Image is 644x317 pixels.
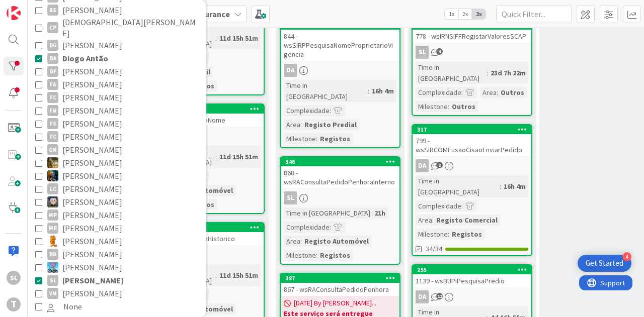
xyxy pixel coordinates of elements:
[62,65,122,78] span: [PERSON_NAME]
[35,117,198,130] button: FS [PERSON_NAME]
[35,208,198,222] button: MP [PERSON_NAME]
[62,52,108,65] span: Diogo Antão
[417,126,531,133] div: 317
[21,2,46,14] span: Support
[7,271,21,285] div: SL
[436,162,443,168] span: 2
[47,288,58,299] div: VM
[436,293,443,299] span: 12
[330,222,331,233] span: :
[62,274,123,287] span: [PERSON_NAME]
[416,62,487,84] div: Time in [GEOGRAPHIC_DATA]
[47,118,58,129] div: FS
[586,258,623,268] div: Get Started
[62,235,122,248] span: [PERSON_NAME]
[458,9,472,19] span: 2x
[62,117,122,130] span: [PERSON_NAME]
[413,134,531,156] div: 799 - wsSIRCOMFusaoCisaoEnviarPedido
[47,40,58,51] div: DG
[412,20,532,116] a: 181778 - wsIRNSIFFRegistarValoresSCAPSLTime in [GEOGRAPHIC_DATA]:23d 7h 22mComplexidade:Area:Outr...
[434,215,500,226] div: Registo Comercial
[413,265,531,274] div: 255
[417,266,531,273] div: 255
[622,252,631,261] div: 4
[416,229,448,240] div: Milestone
[215,33,217,44] span: :
[35,274,198,287] button: SL [PERSON_NAME]
[300,119,302,130] span: :
[47,223,58,234] div: MR
[47,53,58,64] div: DA
[47,170,58,181] img: JC
[149,105,264,113] div: 340
[372,207,388,219] div: 21h
[416,46,429,59] div: SL
[488,67,528,78] div: 23d 7h 22m
[7,6,21,20] img: Visit kanbanzone.com
[35,39,198,52] button: DG [PERSON_NAME]
[281,166,399,188] div: 868 - wsRAConsultaPedidoPenhoraInterno
[35,300,198,313] button: None
[413,290,531,303] div: DA
[281,21,399,61] div: 330844 - wsSIRPPesquisaNomeProprietarioVigencia
[412,124,532,256] a: 317799 - wsSIRCOMFusaoCisaoEnviarPedidoDATime in [GEOGRAPHIC_DATA]:16h 4mComplexidade:Area:Regist...
[62,143,122,156] span: [PERSON_NAME]
[281,191,399,204] div: SL
[330,105,331,116] span: :
[284,250,316,261] div: Milestone
[284,236,300,247] div: Area
[413,265,531,287] div: 2551139 - wsBUPiPesquisaPredio
[35,91,198,104] button: FC [PERSON_NAME]
[416,101,448,112] div: Milestone
[317,250,353,261] div: Registos
[47,79,58,90] div: FA
[316,250,317,261] span: :
[47,92,58,103] div: FC
[35,156,198,169] button: JC [PERSON_NAME]
[47,275,58,286] div: SL
[62,78,122,91] span: [PERSON_NAME]
[416,200,461,212] div: Complexidade
[445,9,458,19] span: 1x
[47,236,58,247] img: RL
[47,105,58,116] div: FM
[62,287,122,300] span: [PERSON_NAME]
[416,290,429,303] div: DA
[370,207,372,219] span: :
[62,130,122,143] span: [PERSON_NAME]
[35,17,198,39] button: CP [DEMOGRAPHIC_DATA][PERSON_NAME]
[416,175,500,197] div: Time in [GEOGRAPHIC_DATA]
[35,195,198,208] button: LS [PERSON_NAME]
[281,157,399,188] div: 346868 - wsRAConsultaPedidoPenhoraInterno
[35,261,198,274] button: SF [PERSON_NAME]
[35,65,198,78] button: DF [PERSON_NAME]
[35,143,198,156] button: GN [PERSON_NAME]
[284,64,297,77] div: DA
[284,207,370,219] div: Time in [GEOGRAPHIC_DATA]
[497,87,498,98] span: :
[448,229,449,240] span: :
[284,80,368,102] div: Time in [GEOGRAPHIC_DATA]
[302,119,359,130] div: Registo Predial
[62,182,122,195] span: [PERSON_NAME]
[62,39,122,52] span: [PERSON_NAME]
[47,22,58,33] div: CP
[294,298,376,308] span: [DATE] By [PERSON_NAME]...
[302,236,371,247] div: Registo Automóvel
[426,244,442,254] span: 34/34
[285,158,399,165] div: 346
[35,287,198,300] button: VM [PERSON_NAME]
[35,4,198,17] button: BS [PERSON_NAME]
[280,156,400,265] a: 346868 - wsRAConsultaPedidoPenhoraInternoSLTime in [GEOGRAPHIC_DATA]:21hComplexidade:Area:Registo...
[35,248,198,261] button: RB [PERSON_NAME]
[62,4,122,17] span: [PERSON_NAME]
[413,21,531,43] div: 181778 - wsIRNSIFFRegistarValoresSCAP
[432,215,434,226] span: :
[413,159,531,172] div: DA
[35,235,198,248] button: RL [PERSON_NAME]
[413,30,531,43] div: 778 - wsIRNSIFFRegistarValoresSCAP
[35,104,198,117] button: FM [PERSON_NAME]
[578,255,631,272] div: Open Get Started checklist, remaining modules: 4
[217,33,261,44] div: 11d 15h 51m
[436,48,443,55] span: 4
